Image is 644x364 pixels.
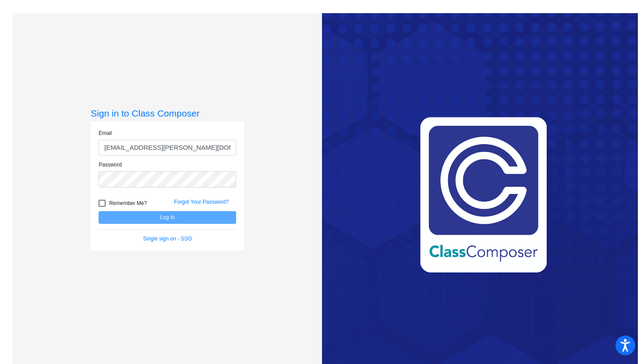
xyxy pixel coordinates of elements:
label: Password [99,161,122,169]
span: Remember Me? [109,198,147,209]
h3: Sign in to Class Composer [91,108,244,119]
a: Single sign on - SSO [143,236,192,242]
button: Log In [99,211,236,224]
label: Email [99,129,112,137]
a: Forgot Your Password? [174,199,229,205]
